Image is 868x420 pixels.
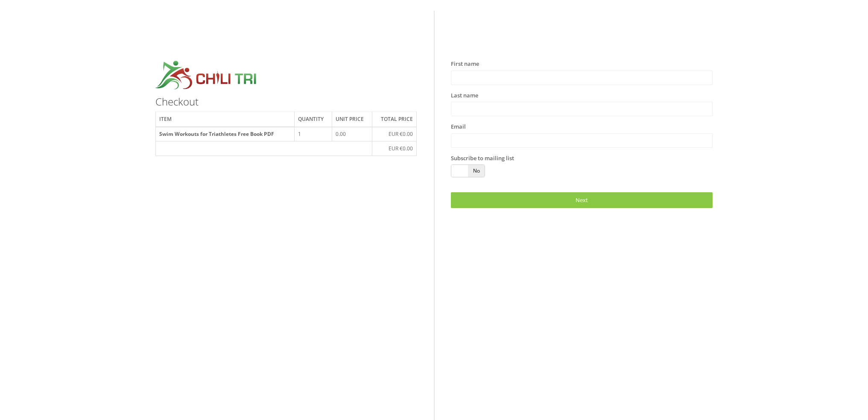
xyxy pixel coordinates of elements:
[451,123,466,131] label: Email
[155,112,294,127] th: Item
[372,141,417,156] td: EUR €0.00
[372,112,417,127] th: Total price
[294,112,332,127] th: Quantity
[451,91,478,100] label: Last name
[294,127,332,141] td: 1
[451,60,479,68] label: First name
[155,127,294,141] th: Swim Workouts for Triathletes Free Book PDF
[451,192,713,208] a: Next
[332,127,372,141] td: 0.00
[372,127,417,141] td: EUR €0.00
[451,154,514,163] label: Subscribe to mailing list
[332,112,372,127] th: Unit price
[155,60,257,92] img: croppedchilitri.jpg
[155,96,417,107] h3: Checkout
[468,165,485,177] span: No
